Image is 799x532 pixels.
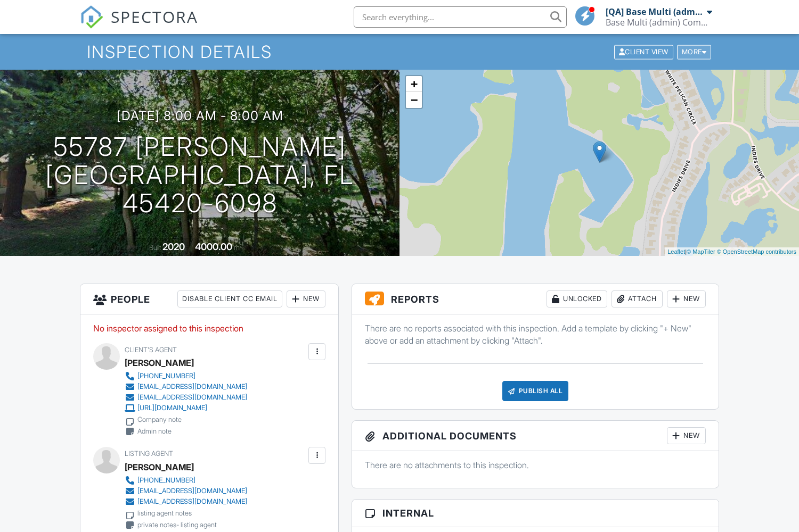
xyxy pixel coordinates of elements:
div: Admin note [137,427,172,436]
div: [EMAIL_ADDRESS][DOMAIN_NAME] [137,383,247,391]
div: 4000.00 [195,241,232,252]
div: listing agent notes [137,509,192,518]
div: Attach [612,290,663,307]
a: © OpenStreetMap contributors [717,248,796,255]
div: private notes- listing agent [137,521,217,529]
div: [QA] Base Multi (admin) [606,6,704,17]
div: Client View [614,45,673,59]
div: Unlocked [547,290,607,307]
a: [PERSON_NAME] [125,355,194,371]
span: Listing Agent [125,450,173,458]
p: There are no attachments to this inspection. [365,459,706,471]
input: Search everything... [354,6,567,28]
h3: [DATE] 8:00 am - 8:00 am [117,109,283,123]
a: © MapTiler [687,248,715,255]
div: New [287,290,325,307]
h3: People [80,284,338,314]
a: Zoom in [406,76,422,92]
a: Leaflet [667,248,685,255]
img: The Best Home Inspection Software - Spectora [80,5,103,29]
div: [EMAIL_ADDRESS][DOMAIN_NAME] [137,497,247,506]
h3: Internal [352,500,719,527]
h1: Inspection Details [87,43,712,61]
span: m² [234,244,242,252]
div: 2020 [162,241,185,252]
a: [EMAIL_ADDRESS][DOMAIN_NAME] [125,381,247,392]
h3: Reports [352,284,719,314]
div: New [667,290,706,307]
a: [PHONE_NUMBER] [125,371,247,381]
div: [EMAIL_ADDRESS][DOMAIN_NAME] [137,393,247,402]
div: Disable Client CC Email [177,290,282,307]
div: [EMAIL_ADDRESS][DOMAIN_NAME] [137,487,247,495]
div: [URL][DOMAIN_NAME] [137,404,207,412]
a: SPECTORA [80,14,198,37]
a: [EMAIL_ADDRESS][DOMAIN_NAME] [125,496,247,507]
div: More [677,45,712,59]
div: [PHONE_NUMBER] [137,372,195,380]
div: Publish All [502,381,569,401]
div: | [665,247,799,256]
a: [URL][DOMAIN_NAME] [125,403,247,413]
h1: 55787 [PERSON_NAME] [GEOGRAPHIC_DATA], FL 45420-6098 [17,133,382,217]
div: Company note [137,415,182,424]
h3: Additional Documents [352,421,719,451]
a: [EMAIL_ADDRESS][DOMAIN_NAME] [125,486,247,496]
a: [PERSON_NAME] [125,459,194,475]
a: [PHONE_NUMBER] [125,475,247,486]
span: SPECTORA [111,5,198,28]
p: No inspector assigned to this inspection [93,322,325,334]
div: New [667,427,706,444]
a: [EMAIL_ADDRESS][DOMAIN_NAME] [125,392,247,403]
div: [PHONE_NUMBER] [137,476,195,485]
p: There are no reports associated with this inspection. Add a template by clicking "+ New" above or... [365,322,706,346]
span: Built [149,244,161,252]
div: Base Multi (admin) Company [606,17,712,28]
a: Zoom out [406,92,422,108]
a: Client View [613,47,676,55]
span: Client's Agent [125,346,177,354]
